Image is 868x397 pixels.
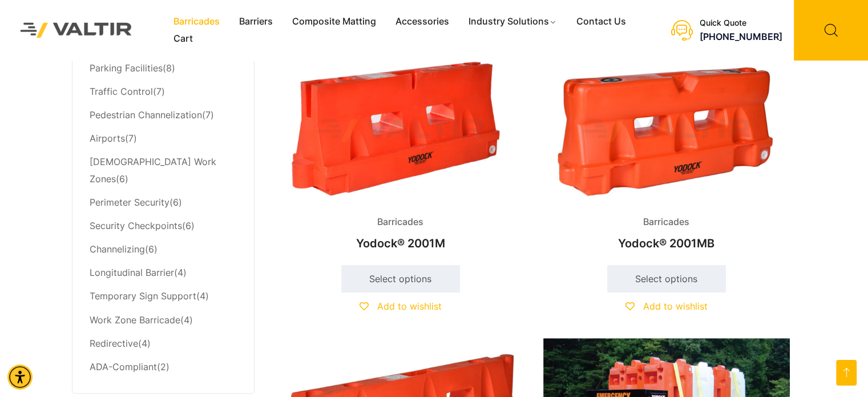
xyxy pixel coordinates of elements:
[277,57,524,204] img: Barricades
[369,214,432,231] span: Barricades
[90,332,237,355] li: (4)
[543,231,790,256] h2: Yodock® 2001MB
[607,265,726,292] a: Select options for “Yodock® 2001MB”
[90,308,237,332] li: (4)
[164,13,229,30] a: Barricades
[836,360,857,386] a: Open this option
[459,13,567,30] a: Industry Solutions
[386,13,459,30] a: Accessories
[9,11,144,49] img: Valtir Rentals
[90,267,174,278] a: Longitudinal Barrier
[90,57,237,80] li: (8)
[700,18,782,28] div: Quick Quote
[90,109,202,121] a: Pedestrian Channelization
[635,214,698,231] span: Barricades
[543,57,790,204] img: Barricades
[700,31,782,42] a: call (888) 496-3625
[90,133,125,144] a: Airports
[90,220,182,231] a: Security Checkpoints
[90,150,237,191] li: (6)
[90,86,153,97] a: Traffic Control
[229,13,282,30] a: Barriers
[7,364,33,390] div: Accessibility Menu
[625,300,708,312] a: Add to wishlist
[90,262,237,285] li: (4)
[90,197,169,208] a: Perimeter Security
[90,355,237,376] li: (2)
[164,30,203,47] a: Cart
[277,57,524,256] a: BarricadesYodock® 2001M
[282,13,386,30] a: Composite Matting
[377,300,442,312] span: Add to wishlist
[90,290,196,302] a: Temporary Sign Support
[90,103,237,127] li: (7)
[90,285,237,308] li: (4)
[90,361,157,372] a: ADA-Compliant
[277,231,524,256] h2: Yodock® 2001M
[567,13,636,30] a: Contact Us
[90,338,138,349] a: Redirective
[543,57,790,256] a: BarricadesYodock® 2001MB
[90,191,237,214] li: (6)
[643,300,708,312] span: Add to wishlist
[90,238,237,262] li: (6)
[90,243,145,255] a: Channelizing
[90,62,163,74] a: Parking Facilities
[341,265,460,292] a: Select options for “Yodock® 2001M”
[90,127,237,150] li: (7)
[90,215,237,238] li: (6)
[90,80,237,103] li: (7)
[90,314,180,326] a: Work Zone Barricade
[360,300,442,312] a: Add to wishlist
[90,156,216,185] a: [DEMOGRAPHIC_DATA] Work Zones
